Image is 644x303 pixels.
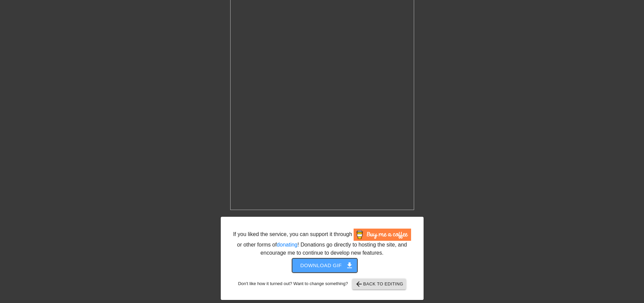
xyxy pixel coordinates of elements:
[292,258,357,273] button: Download gif
[355,280,363,288] span: arrow_back
[355,280,403,288] span: Back to Editing
[300,261,349,270] span: Download gif
[345,261,354,270] span: get_app
[287,262,357,268] a: Download gif
[231,279,413,289] div: Don't like how it turned out? Want to change something?
[277,242,297,248] a: donating
[354,229,411,241] img: Buy Me A Coffee
[233,229,412,257] div: If you liked the service, you can support it through or other forms of ! Donations go directly to...
[352,279,406,289] button: Back to Editing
